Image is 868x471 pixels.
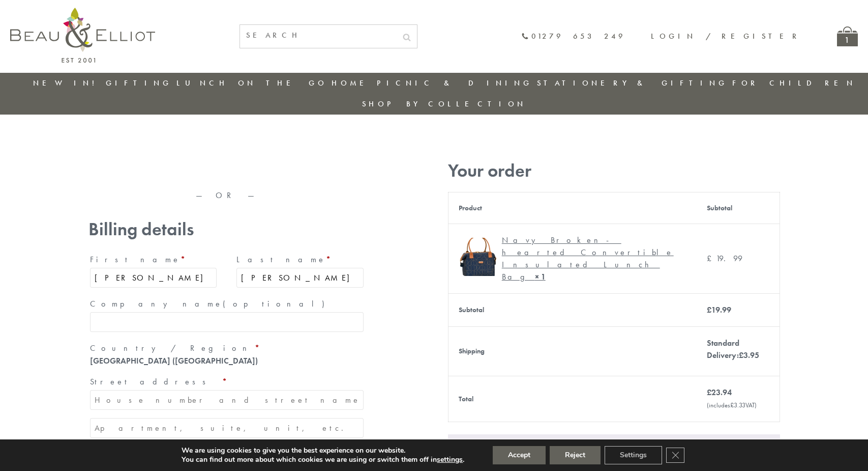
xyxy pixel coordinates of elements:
p: We are using cookies to give you the best experience on our website. [182,446,464,455]
div: Navy Broken-hearted Convertible Insulated Lunch Bag [502,234,679,283]
input: Apartment, suite, unit, etc. (optional) [90,418,364,438]
button: Reject [550,446,601,464]
a: Picnic & Dining [377,78,532,88]
span: (optional) [223,298,331,309]
h3: Billing details [88,219,365,240]
input: House number and street name [90,390,364,410]
label: Street address [90,374,364,390]
strong: × 1 [535,271,546,282]
input: SEARCH [240,25,397,46]
a: Stationery & Gifting [537,78,728,88]
span: £ [707,387,711,398]
a: Home [332,78,372,88]
label: First name [90,252,217,268]
a: New in! [33,78,101,88]
bdi: 19.99 [707,304,731,315]
th: Subtotal [448,293,697,326]
a: Shop by collection [362,99,526,109]
button: Accept [493,446,546,464]
strong: [GEOGRAPHIC_DATA] ([GEOGRAPHIC_DATA]) [90,355,258,366]
iframe: Secure express checkout frame [227,156,367,181]
bdi: 23.94 [707,387,732,398]
h3: Your order [448,160,780,181]
a: Gifting [106,78,172,88]
iframe: Secure express checkout frame [86,156,226,181]
th: Shipping [448,326,697,376]
small: (includes VAT) [707,401,757,409]
a: Lunch On The Go [176,78,327,88]
a: Navy Broken-hearted Convertible Insulated Lunch Bag Navy Broken-hearted Convertible Insulated Lun... [459,234,686,283]
button: Close GDPR Cookie Banner [666,448,684,463]
bdi: 19.99 [707,253,742,264]
a: Login / Register [651,31,801,41]
bdi: 3.95 [739,350,759,361]
th: Product [448,192,697,224]
span: 3.33 [730,401,745,409]
a: 01279 653 249 [521,32,625,41]
a: 1 [837,26,858,46]
th: Total [448,376,697,422]
span: £ [739,350,743,361]
label: Country / Region [90,340,364,356]
th: Subtotal [697,192,780,224]
button: Settings [605,446,662,464]
label: Company name [90,296,364,312]
label: Standard Delivery: [707,338,759,361]
button: settings [437,455,463,464]
img: Navy Broken-hearted Convertible Insulated Lunch Bag [459,238,497,276]
span: £ [730,401,734,409]
p: — OR — [88,191,365,200]
p: You can find out more about which cookies we are using or switch them off in . [182,455,464,464]
a: For Children [732,78,856,88]
img: logo [10,8,155,63]
span: £ [707,304,711,315]
span: £ [707,253,716,264]
label: Last name [236,252,364,268]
